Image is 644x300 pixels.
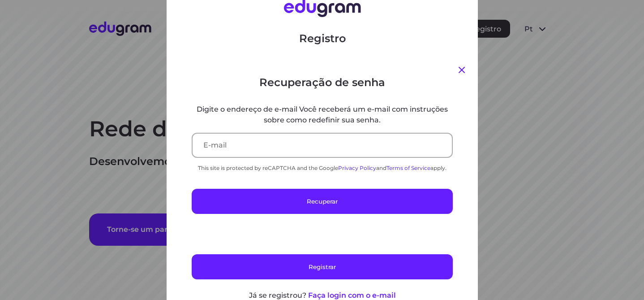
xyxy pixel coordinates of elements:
p: Digite o endereço de e-mail Você receberá um e-mail com instruções sobre como redefinir sua senha. [192,104,453,126]
p: Recuperação de senha [192,75,453,90]
input: E-mail [193,134,452,157]
button: Recuperar [192,189,453,214]
div: This site is protected by reCAPTCHA and the Google and apply. [192,165,453,171]
a: Privacy Policy [338,165,376,171]
a: Terms of Service [386,165,430,171]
